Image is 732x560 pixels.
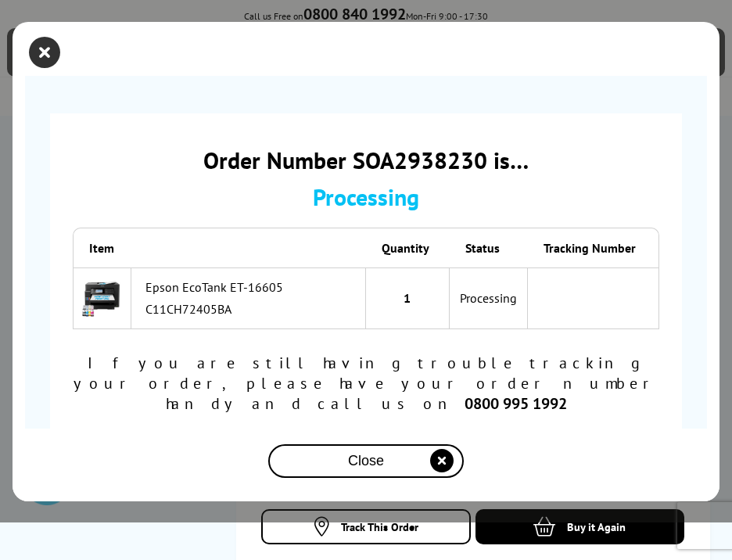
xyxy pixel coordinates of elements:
th: Tracking Number [528,228,659,267]
div: If you are still having trouble tracking your order, please have your order number handy and call... [73,353,659,414]
span: Close [348,453,384,469]
div: Processing [73,181,659,212]
th: Status [450,228,528,267]
th: Quantity [366,228,450,267]
div: C11CH72405BA [145,301,357,317]
span: Buy it Again [567,519,626,534]
td: Processing [450,267,528,329]
a: Buy it Again [475,509,685,544]
div: Epson EcoTank ET-16605 [145,279,357,295]
div: Order Number SOA2938230 is… [73,145,659,175]
span: Track This Order [341,519,418,534]
img: Epson EcoTank ET-16605 [81,276,123,318]
b: 0800 995 1992 [465,393,567,414]
a: Track This Order [261,509,471,544]
th: Item [73,228,131,267]
button: close modal [268,444,464,478]
td: 1 [366,267,450,329]
button: close modal [33,41,56,64]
